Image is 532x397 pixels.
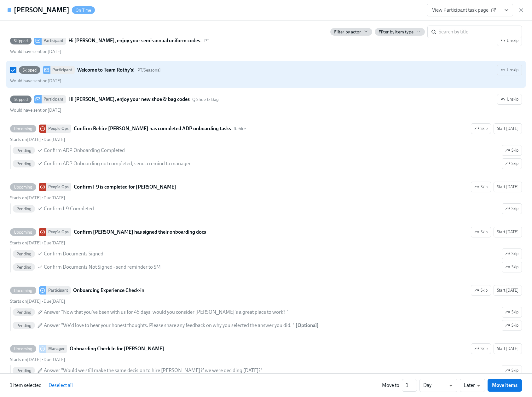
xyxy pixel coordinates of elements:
span: Skip [505,309,518,315]
div: Participant [42,37,66,45]
button: UpcomingManagerOnboarding Check In for [PERSON_NAME]SkipStarts on[DATE] •Due[DATE] PendingAnswer ... [494,343,522,354]
span: Answer "Would we still make the same decision to hire [PERSON_NAME] if we were deciding [DATE]?" [44,367,263,374]
button: UpcomingPeople OpsConfirm I-9 is completed for [PERSON_NAME]SkipStart [DATE]Starts on[DATE] •Due[... [502,203,522,214]
button: UpcomingParticipantOnboarding Experience Check-inStart [DATE]Starts on[DATE] •Due[DATE] PendingAn... [471,285,491,296]
span: Start [DATE] [497,346,518,352]
span: Pending [13,368,35,373]
button: UpcomingParticipantOnboarding Experience Check-inSkipStart [DATE]Starts on[DATE] •Due[DATE] Pendi... [502,320,522,331]
span: Pending [13,310,35,315]
button: SkippedParticipantWelcome to Team Rothy’s!PT/SeasonalWould have sent on[DATE] [497,65,522,75]
button: Filter by item type [375,28,425,36]
button: UpcomingManagerOnboarding Check In for [PERSON_NAME]SkipStart [DATE]Starts on[DATE] •Due[DATE] Pe... [502,365,522,376]
span: Wednesday, September 3rd 2025, 9:00 am [10,137,41,142]
span: Start [DATE] [497,229,518,235]
span: Skip [474,229,488,235]
span: Skip [505,251,518,257]
button: UpcomingPeople OpsConfirm [PERSON_NAME] has signed their onboarding docsSkipStart [DATE]Starts on... [502,248,522,259]
button: UpcomingParticipantOnboarding Experience Check-inSkipStarts on[DATE] •Due[DATE] PendingAnswer "No... [494,285,522,296]
strong: Welcome to Team Rothy’s! [77,66,135,74]
div: • [10,137,65,143]
span: Upcoming [10,288,36,293]
button: UpcomingPeople OpsConfirm [PERSON_NAME] has signed their onboarding docsStart [DATE]Starts on[DAT... [471,227,491,237]
div: People Ops [46,125,71,133]
span: Friday, October 24th 2025, 9:00 am [43,357,65,362]
span: Move items [492,382,518,388]
span: Friday, September 5th 2025, 9:00 am [43,195,65,201]
input: Search by title [439,26,522,38]
span: Saturday, September 13th 2025, 9:00 am [10,240,41,246]
div: Participant [50,66,75,74]
span: Skip [474,287,488,294]
div: Manager [46,345,67,353]
span: Friday, October 17th 2025, 9:00 am [10,357,41,362]
span: Skip [505,322,518,329]
span: Upcoming [10,347,36,351]
span: On Time [72,8,95,13]
span: Skipped [10,97,32,102]
button: UpcomingPeople OpsConfirm Rehire [PERSON_NAME] has completed ADP onboarding tasksRehireSkipStart ... [502,145,522,156]
div: • [10,240,65,246]
span: This message uses the "Q Shoe & Bag" audience [192,96,219,102]
button: View task page [500,4,513,16]
div: • [10,195,65,201]
span: Tuesday, September 2nd 2025, 10:00 am [10,78,61,84]
button: Move items [488,379,522,392]
span: Confirm ADP Onboarding Completed [44,147,125,154]
span: Confirm Documents Not Signed - send reminder to SM [44,264,161,271]
span: Pending [13,161,35,166]
span: Filter by item type [379,29,413,35]
button: UpcomingPeople OpsConfirm I-9 is completed for [PERSON_NAME]Start [DATE]Starts on[DATE] •Due[DATE... [471,182,491,192]
span: This message uses the "PT" audience [204,38,209,44]
div: • [10,357,65,363]
span: Thursday, September 18th 2025, 9:00 am [43,240,65,246]
span: Tuesday, September 2nd 2025, 10:00 am [10,108,61,113]
strong: Onboarding Check In for [PERSON_NAME] [70,345,164,353]
div: [ Optional ] [296,322,319,329]
span: Skip [505,206,518,212]
span: Wednesday, September 3rd 2025, 9:00 am [10,195,41,201]
strong: Hi [PERSON_NAME], enjoy your new shoe & bag codes [68,96,190,103]
button: Deselect all [44,379,77,392]
span: Filter by actor [334,29,361,35]
button: UpcomingParticipantOnboarding Experience Check-inSkipStart [DATE]Starts on[DATE] •Due[DATE] Pendi... [502,307,522,318]
span: This task uses the "Rehire" audience [234,126,246,132]
span: Confirm Documents Signed [44,250,103,257]
span: Tuesday, September 2nd 2025, 10:00 am [10,49,61,54]
span: Skipped [19,68,40,73]
button: UpcomingPeople OpsConfirm [PERSON_NAME] has signed their onboarding docsSkipStart [DATE]Starts on... [502,262,522,272]
button: UpcomingManagerOnboarding Check In for [PERSON_NAME]Start [DATE]Starts on[DATE] •Due[DATE] Pendin... [471,343,491,354]
a: View Participant task page [427,4,500,16]
span: Pending [13,265,35,270]
span: Answer "We'd love to hear your honest thoughts. Please share any feedback on why you selected the... [44,322,294,329]
span: Skip [505,264,518,270]
span: Upcoming [10,126,36,131]
span: Pending [13,252,35,256]
button: Filter by actor [330,28,372,36]
button: UpcomingPeople OpsConfirm I-9 is completed for [PERSON_NAME]SkipStarts on[DATE] •Due[DATE] Pendin... [494,182,522,192]
span: Confirm ADP Onboarding not completed, send a remind to manager [44,160,191,167]
div: Later [460,379,485,392]
div: • [10,298,65,304]
span: Skip [505,367,518,374]
strong: Confirm [PERSON_NAME] has signed their onboarding docs [74,228,206,236]
button: UpcomingPeople OpsConfirm Rehire [PERSON_NAME] has completed ADP onboarding tasksRehireSkipStarts... [494,123,522,134]
span: Skip [505,147,518,154]
span: Skip [474,346,488,352]
div: Participant [46,286,71,295]
strong: Onboarding Experience Check-in [73,287,144,294]
span: Pending [13,323,35,328]
span: Friday, October 17th 2025, 9:00 am [10,299,41,304]
span: Upcoming [10,230,36,235]
div: Day [419,379,457,392]
span: Pending [13,207,35,211]
span: Skip [474,184,488,190]
h4: [PERSON_NAME] [14,5,69,15]
strong: Hi [PERSON_NAME], enjoy your semi-annual uniform codes. [68,37,202,44]
p: 1 item selected [10,382,42,389]
span: Skip [505,161,518,167]
span: Skip [474,126,488,132]
span: Unskip [500,67,518,73]
span: Answer "Now that you've been with us for 45 days, would you consider [PERSON_NAME]'s a great plac... [44,309,288,316]
div: Move to [382,382,399,389]
span: Friday, October 24th 2025, 9:00 am [43,299,65,304]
